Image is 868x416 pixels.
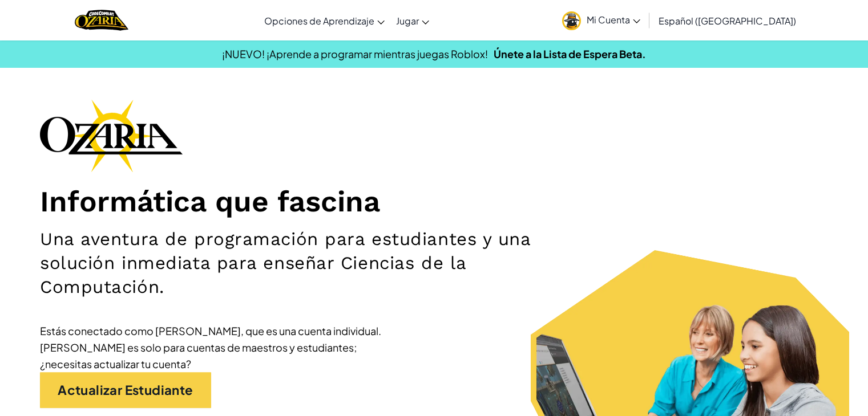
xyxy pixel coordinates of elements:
img: avatar [562,11,581,30]
span: Opciones de Aprendizaje [264,15,374,27]
a: Únete a la Lista de Espera Beta. [494,47,646,60]
a: Opciones de Aprendizaje [259,5,390,36]
a: Mi Cuenta [556,2,646,38]
a: Actualizar Estudiante [40,372,211,408]
span: ¡NUEVO! ¡Aprende a programar mientras juegas Roblox! [222,47,488,60]
div: Estás conectado como [PERSON_NAME], que es una cuenta individual. [PERSON_NAME] es solo para cuen... [40,323,382,372]
span: Mi Cuenta [587,14,640,26]
span: Español ([GEOGRAPHIC_DATA]) [659,15,796,27]
h1: Informática que fascina [40,183,828,219]
span: Jugar [396,15,419,27]
a: Español ([GEOGRAPHIC_DATA]) [653,5,802,36]
a: Jugar [390,5,435,36]
img: Home [75,9,128,32]
img: Ozaria branding logo [40,99,183,172]
a: Ozaria by CodeCombat logo [75,9,128,32]
h2: Una aventura de programación para estudiantes y una solución inmediata para enseñar Ciencias de l... [40,227,568,300]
